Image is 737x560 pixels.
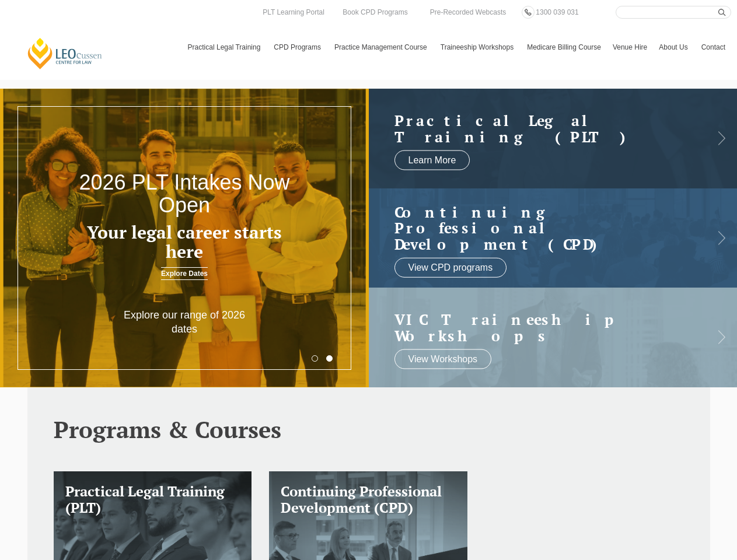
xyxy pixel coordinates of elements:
[533,6,581,19] a: 1300 039 031
[74,171,295,217] h2: 2026 PLT Intakes Now Open
[696,30,731,64] a: Contact
[268,30,329,64] a: CPD Programs
[394,204,689,252] h2: Continuing Professional Development (CPD)
[435,30,521,64] a: Traineeship Workshops
[326,355,333,362] button: 2
[329,30,435,64] a: Practice Management Course
[260,6,327,19] a: PLT Learning Portal
[536,8,578,16] span: 1300 039 031
[427,6,509,19] a: Pre-Recorded Webcasts
[74,223,295,261] h3: Your legal career starts here
[111,309,259,336] p: Explore our range of 2026 dates
[281,483,456,517] h3: Continuing Professional Development (CPD)
[394,258,507,278] a: View CPD programs
[161,267,208,280] a: Explore Dates
[182,30,268,64] a: Practical Legal Training
[26,37,104,70] a: [PERSON_NAME] Centre for Law
[394,204,689,252] a: Continuing ProfessionalDevelopment (CPD)
[394,113,689,145] a: Practical LegalTraining (PLT)
[653,30,695,64] a: About Us
[394,311,689,344] a: VIC Traineeship Workshops
[521,30,607,64] a: Medicare Billing Course
[607,30,653,64] a: Venue Hire
[54,416,684,442] h2: Programs & Courses
[65,483,240,517] h3: Practical Legal Training (PLT)
[340,6,410,19] a: Book CPD Programs
[394,349,492,369] a: View Workshops
[312,355,318,362] button: 1
[394,113,689,145] h2: Practical Legal Training (PLT)
[394,150,470,170] a: Learn More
